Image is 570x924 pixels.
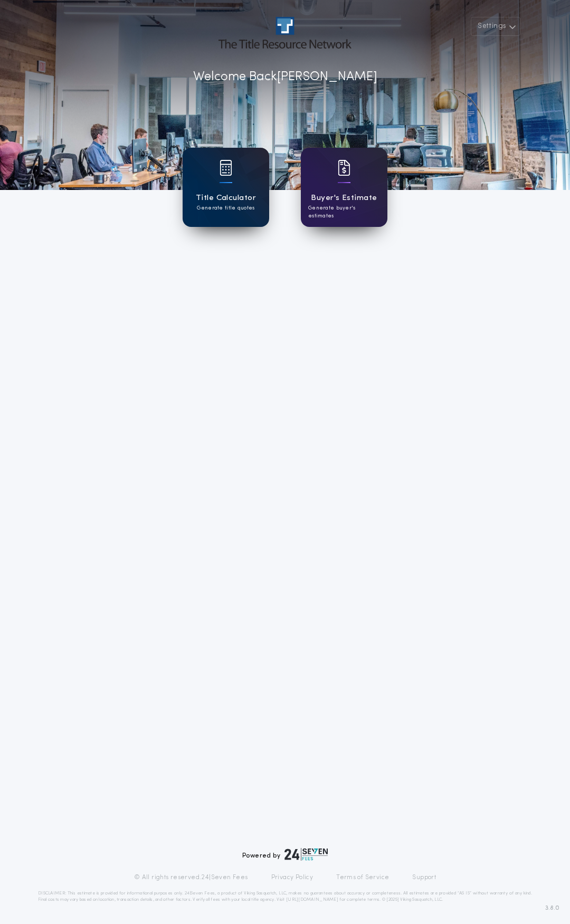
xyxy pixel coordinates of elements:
img: card icon [220,160,232,176]
h1: Buyer's Estimate [311,192,377,204]
a: Support [412,873,436,882]
img: card icon [338,160,350,176]
p: Generate title quotes [197,204,254,212]
img: logo [284,848,328,861]
a: card iconBuyer's EstimateGenerate buyer's estimates [301,148,387,227]
a: [URL][DOMAIN_NAME] [286,898,338,902]
div: Powered by [242,848,328,861]
a: Privacy Policy [271,873,313,882]
a: Terms of Service [336,873,389,882]
p: © All rights reserved. 24|Seven Fees [134,873,248,882]
p: Generate buyer's estimates [308,204,380,220]
a: card iconTitle CalculatorGenerate title quotes [183,148,269,227]
span: 3.8.0 [545,903,559,913]
p: DISCLAIMER: This estimate is provided for informational purposes only. 24|Seven Fees, a product o... [38,890,532,903]
p: Welcome Back [PERSON_NAME] [193,68,377,87]
h1: Title Calculator [196,192,256,204]
img: account-logo [218,17,351,49]
button: Settings [471,17,520,36]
